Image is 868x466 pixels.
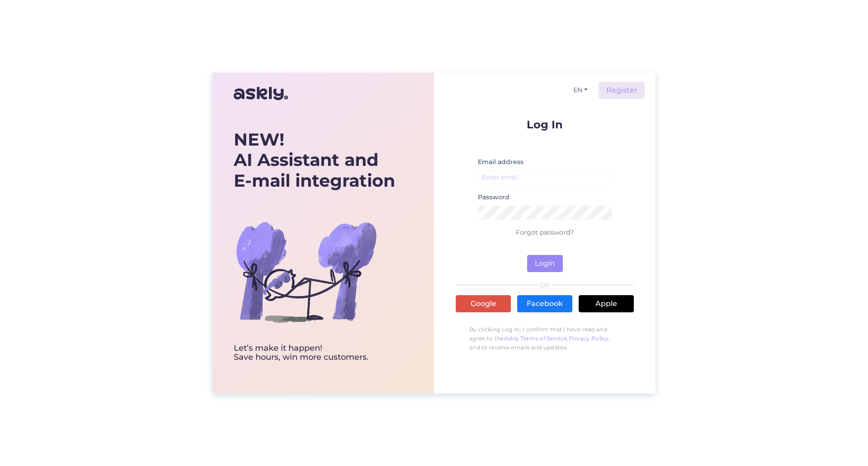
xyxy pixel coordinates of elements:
[234,199,378,344] img: bg-askly
[579,295,634,312] a: Apple
[234,83,288,104] img: Askly
[456,295,511,312] a: Google
[570,84,591,97] button: EN
[569,335,609,342] a: Privacy Policy
[504,335,567,342] a: Askly Terms of Service
[456,320,634,357] p: By clicking Log In, I confirm that I have read and agree to the , , and to receive emails and upd...
[478,193,509,202] label: Password
[234,129,284,150] b: NEW!
[516,228,574,236] a: Forgot password?
[517,295,572,312] a: Facebook
[527,255,563,272] button: Login
[478,170,612,184] input: Enter email
[599,82,645,99] a: Register
[234,129,395,191] div: AI Assistant and E-mail integration
[478,157,524,167] label: Email address
[234,344,395,362] div: Let’s make it happen! Save hours, win more customers.
[538,282,552,288] span: OR
[456,119,634,130] p: Log In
